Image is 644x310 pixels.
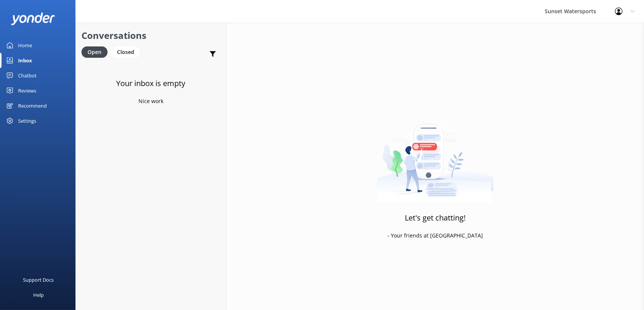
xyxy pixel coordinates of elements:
div: Inbox [18,53,32,68]
div: Recommend [18,98,47,113]
div: Help [33,287,44,302]
p: - Your friends at [GEOGRAPHIC_DATA] [387,231,483,240]
div: Support Docs [23,272,54,287]
div: Open [81,46,108,58]
h3: Your inbox is empty [117,77,186,89]
h2: Conversations [81,28,220,43]
div: Closed [111,46,140,58]
div: Reviews [18,83,36,98]
div: Home [18,38,32,53]
p: Nice work [138,97,163,105]
img: artwork of a man stealing a conversation from at giant smartphone [377,108,493,202]
img: yonder-white-logo.png [11,12,55,25]
div: Settings [18,113,36,128]
div: Chatbot [18,68,37,83]
a: Closed [111,48,144,56]
a: Open [81,48,111,56]
h3: Let's get chatting! [405,212,466,224]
